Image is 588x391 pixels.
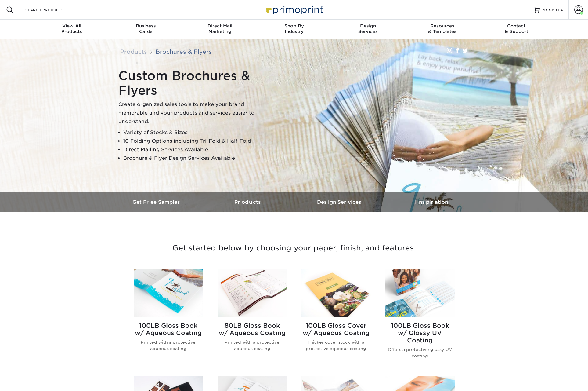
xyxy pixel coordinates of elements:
div: & Support [479,23,554,34]
a: 100LB Gloss Book<br/>w/ Aqueous Coating Brochures & Flyers 100LB Gloss Bookw/ Aqueous Coating Pri... [134,269,203,369]
li: Variety of Stocks & Sizes [123,128,271,137]
p: Create organized sales tools to make your brand memorable and your products and services easier t... [118,100,271,126]
div: Services [331,23,405,34]
h3: Get Free Samples [111,199,203,205]
h2: 100LB Gloss Cover w/ Aqueous Coating [301,322,371,337]
div: Industry [257,23,331,34]
a: 100LB Gloss Book<br/>w/ Glossy UV Coating Brochures & Flyers 100LB Gloss Bookw/ Glossy UV Coating... [385,269,455,369]
a: View AllProducts [35,20,109,39]
img: 100LB Gloss Cover<br/>w/ Aqueous Coating Brochures & Flyers [301,269,371,317]
div: & Templates [405,23,479,34]
h2: 100LB Gloss Book w/ Aqueous Coating [134,322,203,337]
h2: 100LB Gloss Book w/ Glossy UV Coating [385,322,455,344]
span: 0 [561,8,564,12]
p: Printed with a protective aqueous coating [134,339,203,352]
a: 80LB Gloss Book<br/>w/ Aqueous Coating Brochures & Flyers 80LB Gloss Bookw/ Aqueous Coating Print... [218,269,287,369]
a: DesignServices [331,20,405,39]
div: Products [35,23,109,34]
div: Marketing [183,23,257,34]
img: Primoprint [264,3,325,16]
li: 10 Folding Options including Tri-Fold & Half-Fold [123,137,271,145]
span: Business [109,23,183,29]
a: Get Free Samples [111,192,203,212]
h3: Products [203,199,294,205]
span: View All [35,23,109,29]
p: Printed with a protective aqueous coating [218,339,287,352]
a: Shop ByIndustry [257,20,331,39]
a: Contact& Support [479,20,554,39]
h3: Design Services [294,199,386,205]
a: Products [120,48,147,55]
a: BusinessCards [109,20,183,39]
h2: 80LB Gloss Book w/ Aqueous Coating [218,322,287,337]
span: Design [331,23,405,29]
img: 80LB Gloss Book<br/>w/ Aqueous Coating Brochures & Flyers [218,269,287,317]
a: Direct MailMarketing [183,20,257,39]
h3: Inspiration [386,199,477,205]
div: Cards [109,23,183,34]
li: Direct Mailing Services Available [123,145,271,154]
input: SEARCH PRODUCTS..... [25,6,84,13]
span: Contact [479,23,554,29]
a: Resources& Templates [405,20,479,39]
h1: Custom Brochures & Flyers [118,68,271,98]
span: Shop By [257,23,331,29]
span: Direct Mail [183,23,257,29]
img: 100LB Gloss Book<br/>w/ Glossy UV Coating Brochures & Flyers [385,269,455,317]
h3: Get started below by choosing your paper, finish, and features: [116,234,473,262]
a: Products [203,192,294,212]
a: 100LB Gloss Cover<br/>w/ Aqueous Coating Brochures & Flyers 100LB Gloss Coverw/ Aqueous Coating T... [301,269,371,369]
p: Thicker cover stock with a protective aqueous coating [301,339,371,352]
p: Offers a protective glossy UV coating [385,346,455,359]
a: Brochures & Flyers [156,48,212,55]
a: Design Services [294,192,386,212]
li: Brochure & Flyer Design Services Available [123,154,271,163]
img: 100LB Gloss Book<br/>w/ Aqueous Coating Brochures & Flyers [134,269,203,317]
a: Inspiration [386,192,477,212]
span: MY CART [542,7,560,13]
span: Resources [405,23,479,29]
